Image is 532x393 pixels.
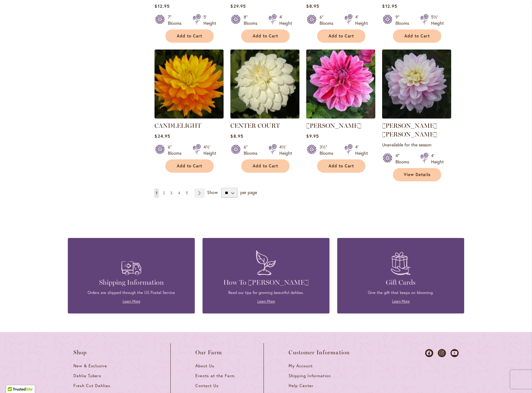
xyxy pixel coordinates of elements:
a: 4 [177,188,182,198]
span: $29.95 [230,3,246,9]
a: Dahlias on Instagram [438,349,446,357]
div: 5½' Height [431,14,444,26]
a: [PERSON_NAME] [306,122,361,129]
div: 5' Height [203,14,216,26]
button: Add to Cart [317,29,365,43]
a: Dahlias on Youtube [451,349,459,357]
span: My Account [289,363,313,369]
span: Shipping Information [289,373,331,378]
span: $24.95 [155,133,170,139]
span: 4 [178,191,180,195]
a: CANDLELIGHT [155,122,201,129]
a: CENTER COURT [230,114,299,120]
span: Fresh Cut Dahlias [73,383,110,388]
span: 2 [163,191,165,195]
span: Add to Cart [253,33,278,39]
a: Dahlias on Facebook [425,349,433,357]
div: 4' Height [279,14,292,26]
img: CHA CHING [306,50,375,119]
a: CANDLELIGHT [155,114,224,120]
div: 4" Blooms [395,153,413,165]
a: Learn More [257,299,275,304]
a: 3 [169,188,174,198]
img: Charlotte Mae [382,50,451,119]
span: Add to Cart [329,163,354,169]
img: CENTER COURT [230,50,299,119]
a: 5 [184,188,190,198]
span: $8.95 [306,3,319,9]
h4: How To [PERSON_NAME] [212,278,320,287]
p: Give the gift that keeps on blooming. [347,290,455,296]
p: Orders are shipped through the US Postal Service [77,290,185,296]
span: Add to Cart [177,33,202,39]
button: Add to Cart [393,29,441,43]
div: 4½' Height [279,144,292,156]
div: 3½" Blooms [320,144,337,156]
span: per page [240,189,257,195]
div: 6" Blooms [168,144,185,156]
div: 8" Blooms [244,14,261,26]
button: Add to Cart [165,159,214,173]
img: CANDLELIGHT [155,50,224,119]
button: Add to Cart [317,159,365,173]
span: View Details [404,172,430,177]
div: 4½' Height [203,144,216,156]
div: 4' Height [355,14,368,26]
span: 5 [186,191,188,195]
div: 7" Blooms [168,14,185,26]
div: 4' Height [355,144,368,156]
span: $8.95 [230,133,243,139]
button: Add to Cart [241,29,290,43]
span: Add to Cart [177,163,202,169]
span: About Us [195,363,214,369]
span: Contact Us [195,383,219,388]
span: Customer Information [289,349,350,356]
span: Help Center [289,383,313,388]
a: Learn More [123,299,140,304]
a: View Details [393,168,441,181]
a: CHA CHING [306,114,375,120]
p: Read our tips for growing beautiful dahlias. [212,290,320,296]
p: Unavailable for the season [382,142,451,148]
button: Add to Cart [165,29,214,43]
span: Add to Cart [404,33,430,39]
iframe: Launch Accessibility Center [5,371,22,388]
span: 1 [156,191,157,195]
span: Add to Cart [329,33,354,39]
div: 6" Blooms [244,144,261,156]
span: Events at the Farm [195,373,234,378]
button: Add to Cart [241,159,290,173]
span: Add to Cart [253,163,278,169]
div: 4' Height [431,153,444,165]
span: Our Farm [195,349,222,356]
a: Learn More [392,299,410,304]
span: $9.95 [306,133,319,139]
span: New & Exclusive [73,363,107,369]
a: [PERSON_NAME] [PERSON_NAME] [382,122,437,138]
span: 3 [170,191,172,195]
div: 6" Blooms [320,14,337,26]
span: Dahlia Tubers [73,373,101,378]
h4: Shipping Information [77,278,185,287]
span: Shop [73,349,87,356]
div: 9" Blooms [395,14,413,26]
a: CENTER COURT [230,122,280,129]
span: Show [207,189,218,195]
a: Charlotte Mae [382,114,451,120]
span: $12.95 [382,3,397,9]
span: $12.95 [155,3,169,9]
a: 2 [161,188,166,198]
h4: Gift Cards [347,278,455,287]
